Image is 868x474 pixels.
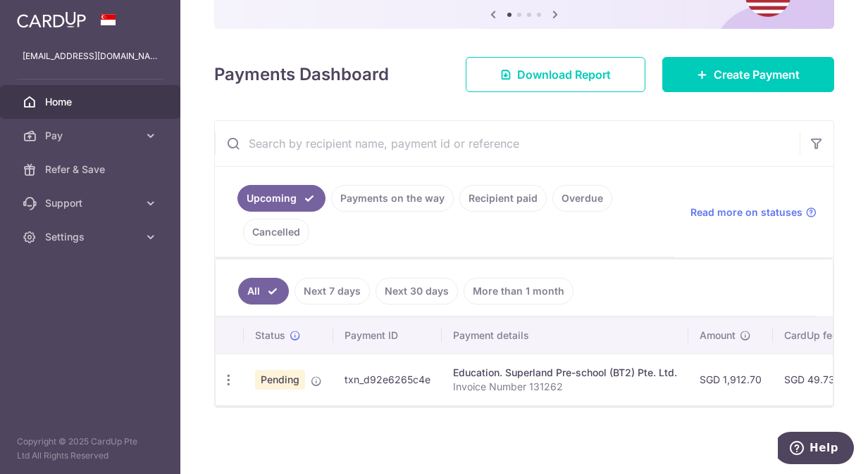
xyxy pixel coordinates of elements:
[688,354,773,405] td: SGD 1,912.70
[700,328,736,342] span: Amount
[459,185,547,212] a: Recipient paid
[333,354,442,405] td: txn_d92e6265c4e
[453,380,677,394] p: Invoice Number 131262
[517,66,611,83] span: Download Report
[333,317,442,354] th: Payment ID
[238,278,289,305] a: All
[215,121,800,166] input: Search by recipient name, payment id or reference
[331,185,454,212] a: Payments on the way
[45,95,138,109] span: Home
[376,278,458,305] a: Next 30 days
[237,185,325,212] a: Upcoming
[45,129,138,143] span: Pay
[45,230,138,244] span: Settings
[453,366,677,380] div: Education. Superland Pre-school (BT2) Pte. Ltd.
[45,196,138,210] span: Support
[442,317,688,354] th: Payment details
[778,432,854,467] iframe: Opens a widget where you can find more information
[714,66,800,83] span: Create Payment
[773,354,864,405] td: SGD 49.73
[552,185,612,212] a: Overdue
[784,328,838,342] span: CardUp fee
[243,219,309,245] a: Cancelled
[662,57,834,92] a: Create Payment
[690,205,802,219] span: Read more on statuses
[255,370,305,390] span: Pending
[17,11,86,28] img: CardUp
[45,162,138,177] span: Refer & Save
[466,57,645,92] a: Download Report
[255,328,285,342] span: Status
[690,205,817,219] a: Read more on statuses
[294,278,370,305] a: Next 7 days
[464,278,573,305] a: More than 1 month
[23,49,158,63] p: [EMAIL_ADDRESS][DOMAIN_NAME]
[214,62,389,87] h4: Payments Dashboard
